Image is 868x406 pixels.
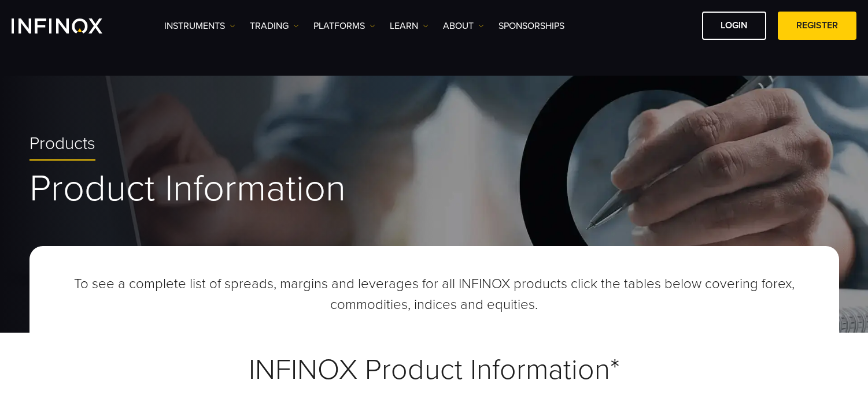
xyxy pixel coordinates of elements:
[702,12,766,40] a: LOGIN
[250,19,299,33] a: TRADING
[443,19,484,33] a: ABOUT
[778,12,856,40] a: REGISTER
[12,18,130,33] a: INFINOX Logo
[313,19,375,33] a: PLATFORMS
[57,274,811,315] p: To see a complete list of spreads, margins and leverages for all INFINOX products click the table...
[390,19,429,33] a: Learn
[164,19,235,33] a: Instruments
[498,19,564,33] a: SPONSORSHIPS
[29,133,95,155] span: Products
[29,169,839,208] h1: Product Information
